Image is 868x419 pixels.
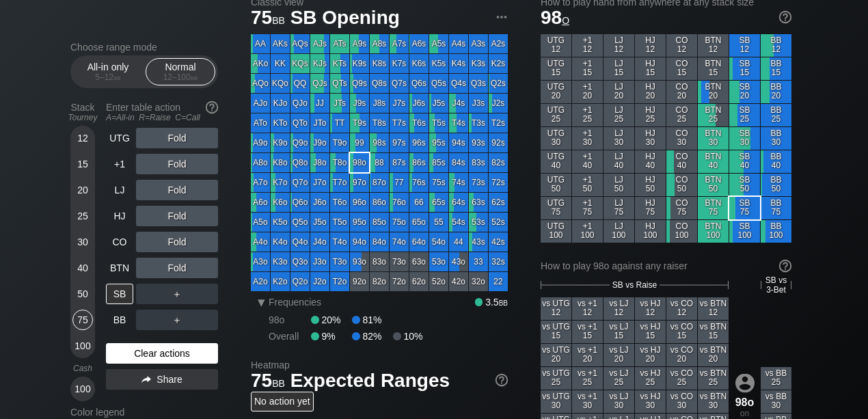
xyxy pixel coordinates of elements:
[562,12,569,27] span: o
[572,127,603,150] div: +1 30
[290,153,310,172] div: Q8o
[288,8,402,30] span: SB Opening
[350,252,369,271] div: 93o
[761,34,791,57] div: BB 12
[251,252,270,271] div: A3o
[603,81,634,103] div: LJ 20
[409,193,429,212] div: 66
[409,54,429,73] div: K6s
[330,133,349,152] div: T9o
[390,54,409,73] div: K7s
[310,213,329,232] div: J5o
[761,174,791,196] div: BB 50
[449,94,468,113] div: J4s
[489,54,508,73] div: K2s
[251,213,270,232] div: A5o
[541,297,571,320] div: vs UTG 12
[698,197,729,219] div: BTN 75
[350,133,369,152] div: 99
[136,258,218,278] div: Fold
[469,272,488,291] div: 32o
[310,113,329,133] div: JTo
[310,173,329,192] div: J7o
[269,297,321,308] span: Frequencies
[290,272,310,291] div: Q2o
[469,133,488,152] div: 93s
[666,81,697,103] div: CO 20
[390,213,409,232] div: 75o
[429,232,448,252] div: 54o
[251,34,270,53] div: AA
[469,173,488,192] div: 73s
[271,153,290,172] div: K8o
[409,213,429,232] div: 65o
[429,34,448,53] div: A5s
[271,34,290,53] div: AKs
[729,174,760,196] div: SB 50
[666,150,697,173] div: CO 40
[106,284,133,304] div: SB
[469,252,488,271] div: 33
[370,54,389,73] div: K8s
[761,81,791,103] div: BB 20
[603,197,634,219] div: LJ 75
[136,206,218,226] div: Fold
[370,252,389,271] div: 83o
[106,180,133,200] div: LJ
[735,373,755,392] img: icon-avatar.b40e07d9.svg
[489,213,508,232] div: 52s
[106,154,133,174] div: +1
[72,232,93,252] div: 30
[330,193,349,212] div: T6o
[251,232,270,252] div: A4o
[499,297,508,308] span: bb
[469,74,488,93] div: Q3s
[330,113,349,133] div: TT
[603,127,634,150] div: LJ 30
[761,220,791,243] div: BB 100
[729,220,760,243] div: SB 100
[350,54,369,73] div: K9s
[603,220,634,243] div: LJ 100
[761,57,791,80] div: BB 15
[698,57,729,80] div: BTN 15
[310,193,329,212] div: J6o
[350,74,369,93] div: Q9s
[271,272,290,291] div: K2o
[429,173,448,192] div: 75s
[449,272,468,291] div: 42o
[251,173,270,192] div: A7o
[271,133,290,152] div: K9o
[390,252,409,271] div: 73o
[290,173,310,192] div: Q7o
[541,57,571,80] div: UTG 15
[541,7,569,28] span: 98
[370,173,389,192] div: 87o
[469,213,488,232] div: 53s
[698,174,729,196] div: BTN 50
[489,193,508,212] div: 62s
[251,94,270,113] div: AJo
[729,81,760,103] div: SB 20
[698,127,729,150] div: BTN 30
[635,127,666,150] div: HJ 30
[310,252,329,271] div: J3o
[429,193,448,212] div: 65s
[72,336,93,356] div: 100
[290,133,310,152] div: Q9o
[429,54,448,73] div: K5s
[729,104,760,126] div: SB 25
[449,232,468,252] div: 44
[370,113,389,133] div: T8s
[290,94,310,113] div: QJo
[271,113,290,133] div: KTo
[698,150,729,173] div: BTN 40
[429,153,448,172] div: 85s
[370,272,389,291] div: 82o
[489,173,508,192] div: 72s
[612,280,657,290] span: SB vs Raise
[370,232,389,252] div: 84o
[489,94,508,113] div: J2s
[409,153,429,172] div: 86s
[494,10,509,25] img: ellipsis.fd386fe8.svg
